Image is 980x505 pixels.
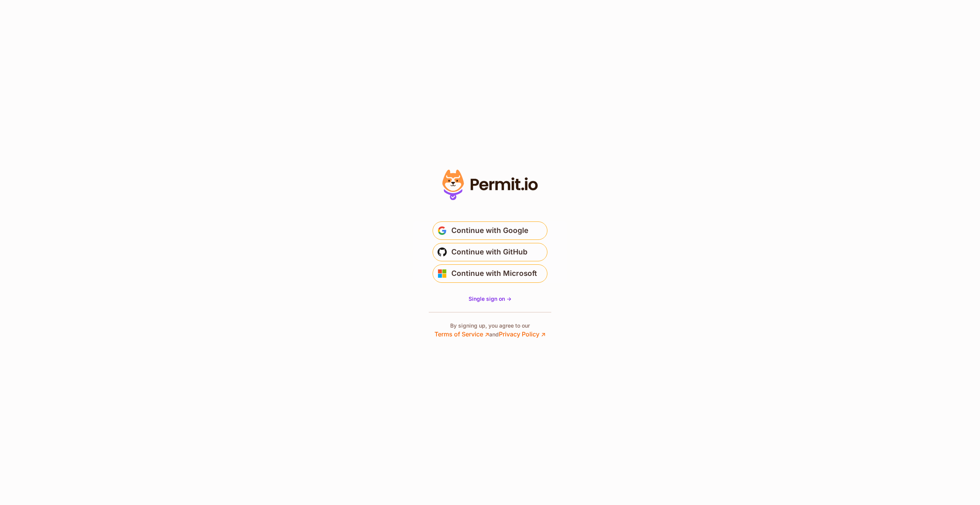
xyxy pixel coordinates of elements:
[434,322,546,339] p: By signing up, you agree to our and
[434,330,489,338] a: Terms of Service ↗
[451,267,537,280] span: Continue with Microsoft
[451,225,528,237] span: Continue with Google
[433,243,547,261] button: Continue with GitHub
[433,221,547,240] button: Continue with Google
[451,246,528,258] span: Continue with GitHub
[469,295,511,303] a: Single sign on ->
[499,330,546,338] a: Privacy Policy ↗
[433,264,547,283] button: Continue with Microsoft
[469,295,511,302] span: Single sign on ->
